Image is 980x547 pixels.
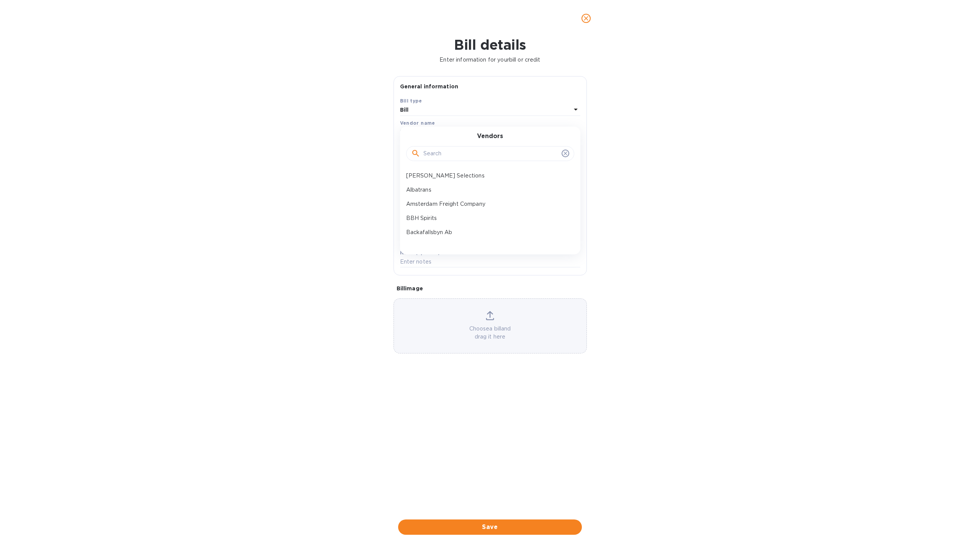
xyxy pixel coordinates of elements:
b: Bill [400,107,409,113]
b: General information [400,83,459,90]
input: Enter notes [400,256,580,268]
h3: Vendors [477,133,503,140]
p: Bill image [397,285,584,292]
button: Save [398,519,582,535]
p: [PERSON_NAME] Selections [406,172,568,180]
b: Vendor name [400,120,435,126]
p: Albatrans [406,186,568,194]
h1: Bill details [6,37,974,53]
p: Enter information for your bill or credit [6,56,974,64]
p: BBH Spirits [406,214,568,222]
p: Backafallsbyn Ab [406,228,568,236]
p: Choose a bill and drag it here [394,325,586,341]
input: Search [423,148,559,160]
label: Notes (optional) [400,251,440,255]
b: Bill type [400,98,422,104]
span: Save [404,523,576,532]
p: Select vendor name [400,128,454,136]
p: Amsterdam Freight Company [406,200,568,208]
button: close [577,9,595,28]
